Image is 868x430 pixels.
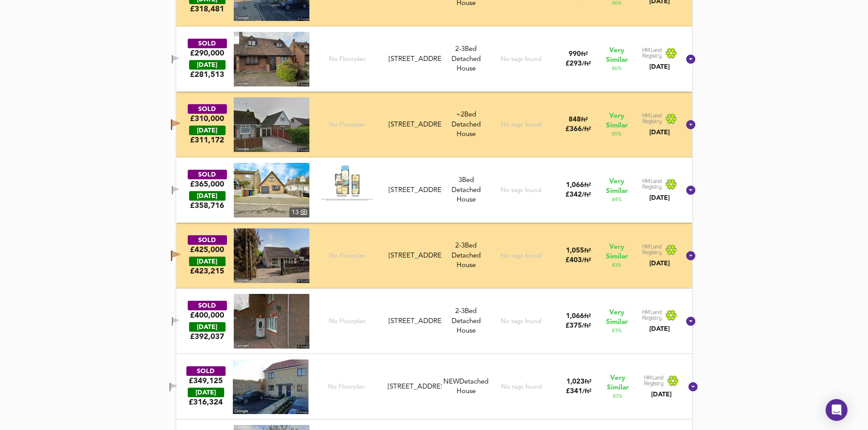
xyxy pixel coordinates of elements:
[234,32,309,86] img: streetview
[612,262,621,269] span: 83 %
[606,46,628,65] span: Very Similar
[585,379,591,385] span: ft²
[642,309,678,321] img: Land Registry
[584,182,591,188] span: ft²
[446,110,487,139] div: Detached House
[565,257,591,264] span: £ 403
[233,359,308,414] img: streetview
[644,375,679,387] img: Land Registry
[190,332,224,342] span: £ 392,037
[190,266,224,276] span: £ 423,215
[581,117,588,123] span: ft²
[642,259,678,268] div: [DATE]
[189,376,223,386] div: £349,125
[188,104,227,114] div: SOLD
[389,317,442,326] div: [STREET_ADDRESS]
[176,354,692,420] div: SOLD£349,125 [DATE]£316,324No Floorplan[STREET_ADDRESS]NEWDetached HouseNo tags found1,023ft²£341...
[188,170,227,179] div: SOLD
[582,389,591,395] span: / ft²
[443,377,488,397] div: NEW Detached House
[446,110,487,120] div: We've estimated the total number of bedrooms from EPC data (4 heated rooms)
[446,241,487,270] div: Detached House
[582,61,591,67] span: / ft²
[329,252,366,260] span: No Floorplan
[189,60,226,70] div: [DATE]
[190,70,224,80] span: £ 281,513
[582,323,591,329] span: / ft²
[685,54,696,65] svg: Show Details
[389,55,442,64] div: [STREET_ADDRESS]
[607,374,629,393] span: Very Similar
[389,186,442,195] div: [STREET_ADDRESS]
[190,310,224,320] div: £400,000
[234,97,309,152] img: streetview
[642,128,678,137] div: [DATE]
[186,366,226,376] div: SOLD
[234,163,309,218] a: property thumbnail 13
[189,257,226,266] div: [DATE]
[584,248,591,254] span: ft²
[612,327,621,334] span: 83 %
[644,390,679,399] div: [DATE]
[385,55,445,64] div: 69 Parsonage Chase, ME12 3JX
[188,388,224,397] div: [DATE]
[566,379,585,385] span: 1,023
[606,111,628,131] span: Very Similar
[565,126,591,133] span: £ 366
[606,177,628,196] span: Very Similar
[612,196,621,203] span: 84 %
[642,178,678,190] img: Land Registry
[566,182,584,189] span: 1,066
[446,176,487,205] div: 3 Bed Detached House
[642,47,678,59] img: Land Registry
[189,191,226,201] div: [DATE]
[446,307,487,336] div: Detached House
[613,393,622,400] span: 83 %
[501,383,542,391] div: No tags found
[642,113,678,125] img: Land Registry
[189,322,226,332] div: [DATE]
[501,55,541,64] div: No tags found
[384,382,445,392] div: 14 Whimbrel Drive, ME12 3XB
[642,244,678,256] img: Land Registry
[566,313,584,320] span: 1,066
[190,135,224,145] span: £ 311,172
[642,62,678,71] div: [DATE]
[188,301,227,310] div: SOLD
[612,131,621,138] span: 85 %
[688,381,699,392] svg: Show Details
[189,397,223,407] span: £ 316,324
[501,186,541,195] div: No tags found
[329,121,366,129] span: No Floorplan
[234,294,309,349] img: streetview
[446,45,487,74] div: Detached House
[826,399,847,421] div: Open Intercom Messenger
[446,241,487,251] div: We've estimated the total number of bedrooms from EPC data (5 heated rooms)
[569,116,581,123] span: 848
[584,314,591,319] span: ft²
[190,48,224,58] div: £290,000
[501,121,541,129] div: No tags found
[176,26,692,92] div: SOLD£290,000 [DATE]£281,513No Floorplan[STREET_ADDRESS]2-3Bed Detached HouseNo tags found990ft²£2...
[565,192,591,198] span: £ 342
[190,114,224,124] div: £310,000
[606,308,628,327] span: Very Similar
[234,228,309,283] img: streetview
[581,51,588,57] span: ft²
[188,235,227,245] div: SOLD
[685,316,696,327] svg: Show Details
[190,245,224,255] div: £425,000
[385,317,445,326] div: 71 Appleford Drive, ME12 2TB
[176,288,692,354] div: SOLD£400,000 [DATE]£392,037No Floorplan[STREET_ADDRESS]2-3Bed Detached HouseNo tags found1,066ft²...
[176,157,692,223] div: SOLD£365,000 [DATE]£358,716property thumbnail 13 Floorplan[STREET_ADDRESS]3Bed Detached HouseNo t...
[565,323,591,329] span: £ 375
[289,207,309,218] div: 13
[190,179,224,189] div: £365,000
[329,317,366,326] span: No Floorplan
[606,243,628,262] span: Very Similar
[612,65,621,72] span: 86 %
[566,388,591,395] span: £ 341
[685,119,696,130] svg: Show Details
[385,186,445,195] div: 39 Southdown Road, ME12 3BG
[501,317,541,326] div: No tags found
